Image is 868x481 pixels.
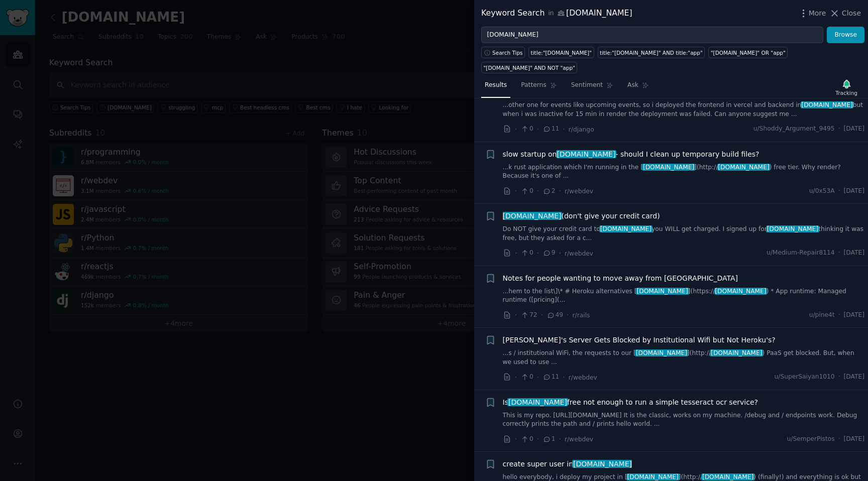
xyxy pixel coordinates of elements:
span: u/0x53A [809,187,835,196]
span: Is free not enough to run a simple tesseract ocr service? [503,397,758,408]
a: "[DOMAIN_NAME]" OR "app" [708,47,788,58]
span: [DOMAIN_NAME] [556,150,616,158]
button: Search Tips [481,47,525,58]
span: slow startup on - should I clean up temporary build files? [503,149,759,160]
span: · [515,186,517,196]
span: · [515,434,517,444]
span: · [541,310,543,320]
span: [DOMAIN_NAME] [701,473,754,480]
a: [PERSON_NAME]'s Server Gets Blocked by Institutional Wifi but Not Heroku's? [503,335,776,345]
a: "[DOMAIN_NAME]" AND NOT "app" [481,62,577,73]
a: This is my repo. [URL][DOMAIN_NAME] It is the classic, works on my machine. /debug and / endpoint... [503,411,865,429]
button: More [798,8,826,19]
span: u/Shoddy_Argument_9495 [753,125,835,134]
span: r/webdev [565,250,593,257]
span: · [515,124,517,135]
span: 0 [520,435,533,444]
span: · [838,311,840,320]
span: [DOMAIN_NAME] [502,212,562,220]
span: 72 [520,311,537,320]
span: [DOMAIN_NAME] [507,398,568,406]
span: [DOMAIN_NAME] [714,288,768,295]
span: [DOMAIN_NAME] [599,225,653,232]
span: (don't give your credit card) [503,211,660,221]
span: [DOMAIN_NAME] [636,288,689,295]
span: [DOMAIN_NAME] [626,473,680,480]
span: [DOMAIN_NAME] [572,460,632,468]
a: title:"[DOMAIN_NAME]" AND title:"app" [598,47,705,58]
span: 1 [542,435,555,444]
a: slow startup on[DOMAIN_NAME]- should I clean up temporary build files? [503,149,759,160]
span: [DOMAIN_NAME] [635,349,688,356]
span: 9 [542,249,555,258]
div: title:"[DOMAIN_NAME]" [531,49,592,56]
span: [DOMAIN_NAME] [642,164,695,171]
span: · [537,124,539,135]
a: Is[DOMAIN_NAME]free not enough to run a simple tesseract ocr service? [503,397,758,408]
span: · [559,248,561,259]
a: ...s / institutional WiFi, the requests to our [[DOMAIN_NAME]](http://[DOMAIN_NAME]) PaaS get blo... [503,349,865,367]
span: 0 [520,187,533,196]
button: Browse [827,27,864,44]
span: Sentiment [571,81,603,90]
span: · [515,248,517,259]
a: Do NOT give your credit card to[DOMAIN_NAME]you WILL get charged. I signed up for[DOMAIN_NAME]thi... [503,225,865,243]
span: [DATE] [844,125,864,134]
span: Search Tips [492,49,523,56]
span: · [537,248,539,259]
a: Sentiment [568,77,617,98]
span: · [838,373,840,382]
span: r/rails [573,312,590,319]
a: ...other one for events like upcoming events, so i deployed the frontend in vercel and backend in... [503,101,865,118]
span: Ask [627,81,638,90]
a: ...hem to the list\]\* # Heroku alternatives [[DOMAIN_NAME]](https://[DOMAIN_NAME]) * App runtime... [503,287,865,305]
input: Try a keyword related to your business [481,27,823,44]
span: in [548,9,554,18]
span: [DATE] [844,311,864,320]
span: Notes for people wanting to move away from [GEOGRAPHIC_DATA] [503,273,738,284]
span: 49 [547,311,563,320]
span: [DOMAIN_NAME] [801,101,854,108]
span: [DOMAIN_NAME] [717,164,771,171]
span: Close [842,8,861,19]
span: 0 [520,249,533,258]
span: 0 [520,373,533,382]
span: · [537,186,539,196]
span: u/SemperPistos [787,435,835,444]
span: u/pine4t [809,311,835,320]
span: [DOMAIN_NAME] [766,225,819,232]
span: r/webdev [565,188,593,195]
div: "[DOMAIN_NAME]" AND NOT "app" [484,64,575,71]
span: More [809,8,826,19]
div: Keyword Search [DOMAIN_NAME] [481,7,632,20]
span: · [838,435,840,444]
a: create super user in[DOMAIN_NAME] [503,459,632,469]
a: Results [481,77,510,98]
span: 11 [542,125,559,134]
span: [DATE] [844,373,864,382]
span: u/Medium-Repair8114 [767,249,835,258]
span: · [515,372,517,383]
span: [DOMAIN_NAME] [710,349,763,356]
span: · [559,186,561,196]
span: [DATE] [844,187,864,196]
span: · [567,310,569,320]
a: Ask [624,77,653,98]
a: [DOMAIN_NAME](don't give your credit card) [503,211,660,221]
span: [DATE] [844,435,864,444]
span: r/django [569,126,594,133]
button: Tracking [832,77,861,98]
span: · [563,372,565,383]
div: title:"[DOMAIN_NAME]" AND title:"app" [600,49,703,56]
span: [DATE] [844,249,864,258]
span: create super user in [503,459,632,469]
span: 2 [542,187,555,196]
span: · [838,125,840,134]
a: ...k rust application which I'm running in the [[DOMAIN_NAME]](http://[DOMAIN_NAME]) free tier. W... [503,163,865,181]
span: · [537,372,539,383]
span: · [563,124,565,135]
div: Tracking [835,89,857,96]
span: Results [485,81,507,90]
span: Patterns [521,81,546,90]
